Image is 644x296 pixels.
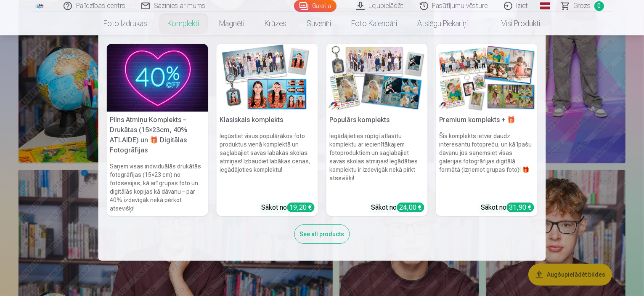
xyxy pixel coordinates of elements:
div: 31,90 € [507,203,534,212]
h5: Premium komplekts + 🎁 [436,112,538,128]
h6: Iegādājieties rūpīgi atlasītu komplektu ar iecienītākajiem fotoproduktiem un saglabājiet savas sk... [326,128,428,199]
a: Komplekti [158,12,209,35]
div: See all products [294,224,350,244]
div: Sākot no [371,203,424,213]
img: Populārs komplekts [326,44,428,112]
div: Sākot no [262,203,315,213]
a: Foto izdrukas [94,12,158,35]
a: Foto kalendāri [342,12,408,35]
h6: Saņem visas individuālās drukātās fotogrāfijas (15×23 cm) no fotosesijas, kā arī grupas foto un d... [107,159,208,216]
img: Premium komplekts + 🎁 [436,44,538,112]
h6: Iegūstiet visus populārākos foto produktus vienā komplektā un saglabājiet savas labākās skolas at... [217,128,318,199]
a: Visi produkti [478,12,551,35]
h5: Klasiskais komplekts [217,112,318,128]
h5: Populārs komplekts [326,112,428,128]
a: Premium komplekts + 🎁 Premium komplekts + 🎁Šis komplekts ietver daudz interesantu fotopreču, un k... [436,44,538,216]
div: Sākot no [481,203,534,213]
span: 0 [594,1,604,11]
h5: Pilns Atmiņu Komplekts – Drukātas (15×23cm, 40% ATLAIDE) un 🎁 Digitālas Fotogrāfijas [107,112,208,159]
img: Pilns Atmiņu Komplekts – Drukātas (15×23cm, 40% ATLAIDE) un 🎁 Digitālas Fotogrāfijas [107,44,208,112]
a: Krūzes [255,12,297,35]
img: Klasiskais komplekts [217,44,318,112]
a: Klasiskais komplektsKlasiskais komplektsIegūstiet visus populārākos foto produktus vienā komplekt... [217,44,318,216]
a: Atslēgu piekariņi [408,12,478,35]
a: See all products [294,229,350,238]
div: 24,00 € [397,203,424,212]
img: /fa1 [35,3,45,8]
a: Suvenīri [297,12,342,35]
a: Magnēti [209,12,255,35]
div: 19,20 € [287,203,315,212]
span: Grozs [574,1,591,11]
h6: Šis komplekts ietver daudz interesantu fotopreču, un kā īpašu dāvanu jūs saņemsiet visas galerija... [436,128,538,199]
a: Pilns Atmiņu Komplekts – Drukātas (15×23cm, 40% ATLAIDE) un 🎁 Digitālas Fotogrāfijas Pilns Atmiņu... [107,44,208,216]
a: Populārs komplektsPopulārs komplektsIegādājieties rūpīgi atlasītu komplektu ar iecienītākajiem fo... [326,44,428,216]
